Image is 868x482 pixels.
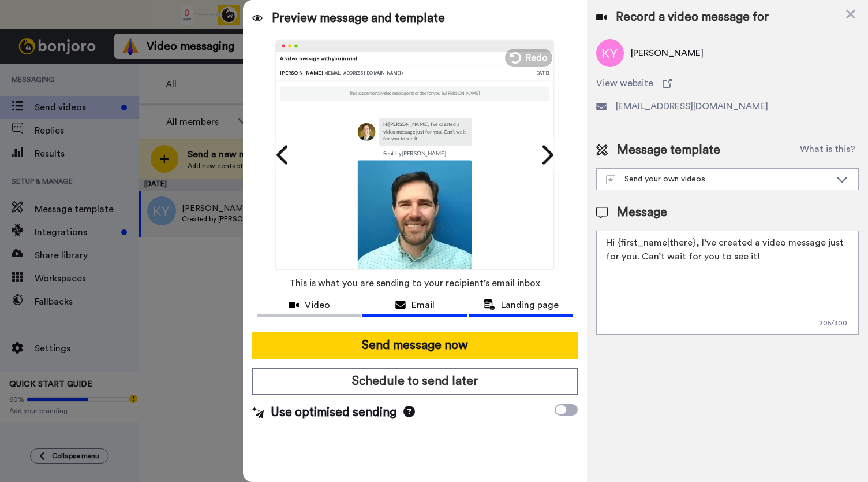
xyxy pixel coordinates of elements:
button: Send message now [252,332,578,359]
p: Hi [PERSON_NAME] , I’ve created a video message just for you. Can’t wait for you to see it! [383,121,467,142]
span: Video [305,298,330,312]
textarea: Hi {first_name|there}, I’ve created a video message just for you. Can’t wait for you to see it! [596,231,859,335]
span: This is what you are sending to your recipient’s email inbox [289,270,540,296]
span: [EMAIL_ADDRESS][DOMAIN_NAME] [616,99,768,113]
span: Message template [617,142,720,159]
span: Use optimised sending [271,404,396,421]
img: 0325f0c0-1588-4007-a822-bc10f457556d-1591847190.jpg [358,123,376,140]
span: Landing page [501,298,559,312]
img: 2Q== [358,160,472,275]
td: Sent by [PERSON_NAME] [358,146,472,160]
div: Send your own videos [606,173,830,185]
span: Message [617,204,667,221]
button: Schedule to send later [252,368,578,395]
span: Email [411,298,435,312]
img: demo-template.svg [606,175,615,184]
button: What is this? [796,142,859,159]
